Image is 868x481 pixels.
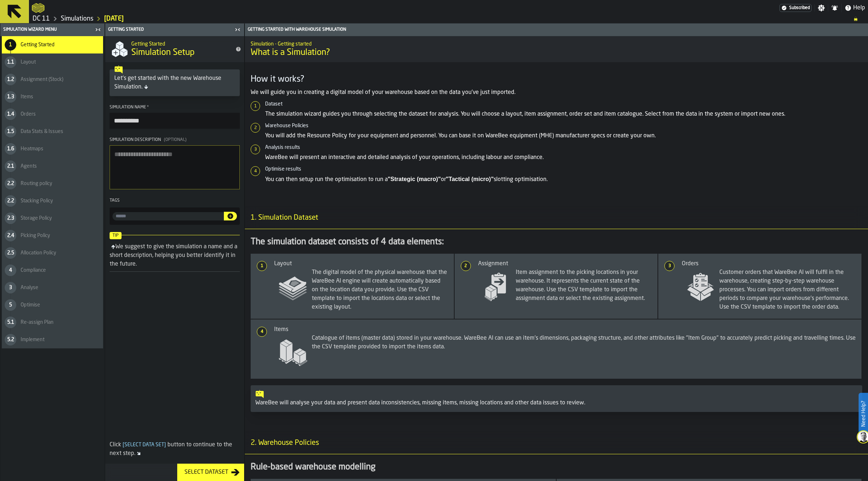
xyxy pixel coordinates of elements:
[112,212,224,220] label: input-value-
[5,91,16,103] div: 1.3
[5,178,16,189] div: 2.2
[33,15,50,23] a: link-to-/wh/i/2e91095d-d0fa-471d-87cf-b9f7f81665fc
[104,15,124,23] a: link-to-/wh/i/2e91095d-d0fa-471d-87cf-b9f7f81665fc/simulations/new
[21,198,53,204] span: Stacking Policy
[164,442,166,447] span: ]
[112,212,224,220] input: input-value- input-value-
[274,268,448,312] span: The digital model of the physical warehouse that the WareBee AI engine will create automatically ...
[131,40,230,47] h2: Sub Title
[121,442,167,447] span: Select Data Set
[828,4,841,12] label: button-toggle-Notifications
[265,166,862,172] h6: Optimise results
[21,215,52,221] span: Storage Policy
[2,123,103,140] li: menu Data Stats & Issues
[110,105,240,110] div: Simulation Name
[245,207,868,229] h3: title-section-1. Simulation Dataset
[2,279,103,296] li: menu Analyse
[265,153,862,162] p: WareBee will present an interactive and detailed analysis of your operations, including labour an...
[0,23,105,36] header: Simulation Wizard Menu
[274,325,856,334] div: Items
[21,42,55,48] span: Getting Started
[21,233,50,239] span: Picking Policy
[5,195,16,207] div: 2.2
[251,88,862,97] p: We will guide you in creating a digital model of your warehouse based on the data you've just imp...
[2,36,103,53] li: menu Getting Started
[5,247,16,259] div: 2.5
[21,302,40,308] span: Optimise
[2,53,103,71] li: menu Layout
[859,394,867,434] label: Need Help?
[255,399,858,407] div: WareBee will analyse your data and present data inconsistencies, missing items, missing locations...
[21,285,38,291] span: Analyse
[110,113,240,129] input: button-toolbar-Simulation Name
[2,296,103,314] li: menu Optimise
[224,212,237,220] button: button-
[2,88,103,106] li: menu Items
[2,192,103,210] li: menu Stacking Policy
[842,4,868,12] label: button-toggle-Help
[388,176,441,182] strong: "Strategic (macro)"
[177,464,244,481] button: button-Select Dataset
[245,432,868,454] h3: title-section-2. Warehouse Policies
[32,1,44,14] a: logo-header
[5,56,16,68] div: 1.1
[274,259,448,268] div: Layout
[779,4,812,12] a: link-to-/wh/i/2e91095d-d0fa-471d-87cf-b9f7f81665fc/settings/billing
[61,15,93,23] a: link-to-/wh/i/2e91095d-d0fa-471d-87cf-b9f7f81665fc
[478,259,652,268] div: Assignment
[265,110,862,119] p: The simulation wizard guides you through selecting the dataset for analysis. You will choose a la...
[245,438,319,448] span: 2. Warehouse Policies
[665,263,674,269] span: 3
[5,39,16,51] div: 1
[251,74,862,85] h3: How it works?
[853,4,865,12] span: Help
[110,138,161,142] span: Simulation Description
[5,282,16,293] div: 3
[245,36,868,62] div: title-What is a Simulation?
[265,145,862,150] h6: Analysis results
[105,36,244,62] div: title-Simulation Setup
[5,143,16,155] div: 1.6
[110,145,240,189] textarea: Simulation Description(Optional)
[110,244,237,267] div: We suggest to give the simulation a name and a short description, helping you better identify it ...
[274,334,856,372] span: Catalogue of items (master data) stored in your warehouse. WareBee AI can use an item's dimension...
[21,111,36,117] span: Orders
[21,146,43,152] span: Heatmaps
[246,27,867,32] div: Getting Started with Warehouse Simulation
[5,126,16,137] div: 1.5
[5,299,16,311] div: 5
[5,160,16,172] div: 2.1
[2,106,103,123] li: menu Orders
[147,105,149,110] span: Required
[5,317,16,328] div: 5.1
[182,468,231,477] div: Select Dataset
[2,175,103,192] li: menu Routing policy
[251,236,862,248] div: The simulation dataset consists of 4 data elements:
[2,314,103,331] li: menu Re-assign Plan
[110,232,122,239] span: Tip
[21,250,56,256] span: Allocation Policy
[815,4,828,12] label: button-toggle-Settings
[265,175,862,184] p: You can then setup run the optimisation to run a or slotting optimisation.
[21,319,54,325] span: Re-assign Plan
[21,163,37,169] span: Agents
[21,181,52,186] span: Routing policy
[110,198,120,203] span: Tags
[789,5,810,10] span: Subscribed
[110,105,240,129] label: button-toolbar-Simulation Name
[21,59,36,65] span: Layout
[21,94,33,100] span: Items
[2,262,103,279] li: menu Compliance
[21,77,63,82] span: Assignment (Stock)
[478,268,652,306] span: Item assignment to the picking locations in your warehouse. It represents the current state of th...
[32,14,865,23] nav: Breadcrumb
[245,213,318,223] span: 1. Simulation Dataset
[251,461,862,473] div: Rule-based warehouse modelling
[5,212,16,224] div: 2.3
[5,74,16,85] div: 1.2
[245,23,868,36] header: Getting Started with Warehouse Simulation
[107,27,233,32] div: Getting Started
[258,329,266,334] span: 4
[779,4,812,12] div: Menu Subscription
[164,138,187,142] span: (Optional)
